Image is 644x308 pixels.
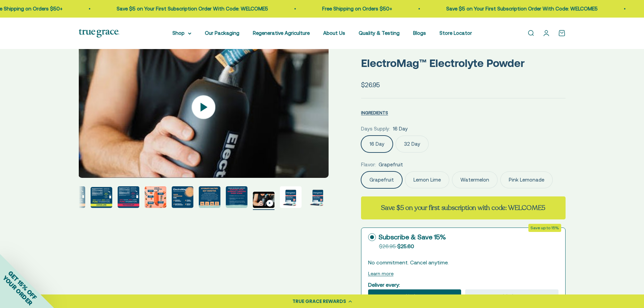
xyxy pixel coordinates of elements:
[172,186,193,210] button: Go to item 8
[280,186,302,210] button: Go to item 12
[7,269,38,301] span: GET 15% OFF
[91,187,112,210] button: Go to item 5
[439,30,472,36] a: Store Locator
[361,125,390,133] legend: Days Supply:
[226,186,247,210] button: Go to item 10
[361,161,376,169] legend: Flavor:
[118,186,139,208] img: ElectroMag™
[361,109,388,117] button: INGREDIENTS
[307,186,329,208] img: ElectroMag™
[172,186,193,208] img: Rapid Hydration For: - Exercise endurance* - Stress support* - Electrolyte replenishment* - Muscl...
[253,30,310,36] a: Regenerative Agriculture
[89,5,240,13] p: Save $5 on Your First Subscription Order With Code: WELCOME5
[413,30,426,36] a: Blogs
[381,203,545,212] strong: Save $5 on your first subscription with code: WELCOME5
[1,274,34,307] span: YOUR ORDER
[379,161,403,169] span: Grapefruit
[280,186,302,208] img: ElectroMag™
[205,30,239,36] a: Our Packaging
[361,54,566,72] p: ElectroMag™ Electrolyte Powder
[253,192,275,210] button: Go to item 11
[418,5,570,13] p: Save $5 on Your First Subscription Order With Code: WELCOME5
[393,125,408,133] span: 16 Day
[307,186,329,210] button: Go to item 13
[323,30,345,36] a: About Us
[145,186,166,208] img: Magnesium for heart health and stress support* Chloride to support pH balance and oxygen flow* So...
[91,187,112,208] img: ElectroMag™
[294,6,364,11] a: Free Shipping on Orders $50+
[118,186,139,210] button: Go to item 6
[172,29,191,37] summary: Shop
[292,298,346,305] div: TRUE GRACE REWARDS
[361,80,380,90] sale-price: $26.95
[199,186,220,210] button: Go to item 9
[145,186,166,210] button: Go to item 7
[359,30,400,36] a: Quality & Testing
[361,110,388,115] span: INGREDIENTS
[199,186,220,208] img: Everyone needs true hydration. From your extreme athletes to you weekend warriors, ElectroMag giv...
[226,186,247,208] img: ElectroMag™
